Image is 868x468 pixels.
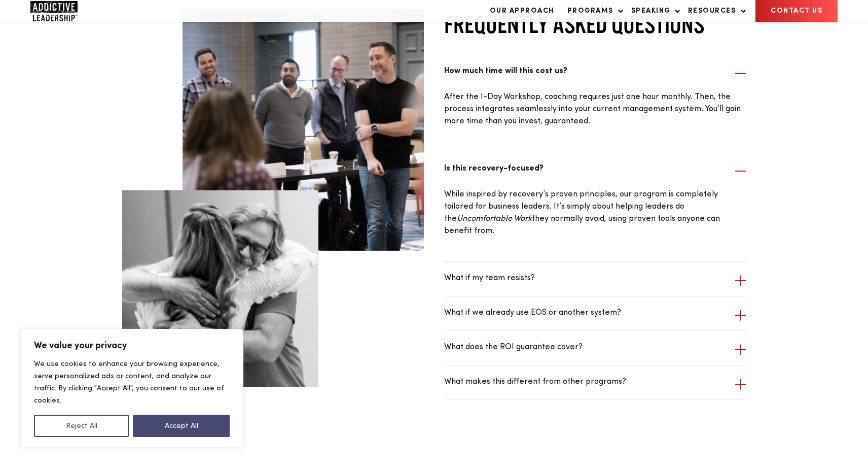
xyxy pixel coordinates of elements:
[34,340,230,352] p: We value your privacy
[30,1,91,21] a: Home
[20,329,243,448] div: We value your privacy
[444,341,725,355] span: What does the ROI guarantee cover?
[133,415,230,437] button: Accept All
[444,272,725,286] span: What if my team resists?
[444,162,725,176] span: Is this recovery-focused?
[485,1,560,21] a: Our Approach
[444,190,718,223] span: While inspired by recovery’s proven principles, our program is completely tailored for business l...
[30,1,78,21] img: Company Logo
[444,215,720,235] span: they normally avoid, using proven tools anyone can benefit from.
[444,93,741,125] span: After the 1-Day Workshop, coaching requires just one hour monthly. Then, the process integrates s...
[457,215,532,223] span: Uncomfortable Work
[34,415,129,437] button: Reject All
[626,1,680,21] a: Speaking
[34,358,230,407] p: We use cookies to enhance your browsing experience, serve personalized ads or content, and analyz...
[683,1,746,21] a: Resources
[444,376,725,389] span: What makes this different from other programs?
[444,307,725,320] span: What if we already use EOS or another system?
[444,9,746,40] h2: FREQUENTLY ASKED QUESTIONS
[562,1,624,21] a: Programs
[444,65,725,79] span: How much time will this cost us?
